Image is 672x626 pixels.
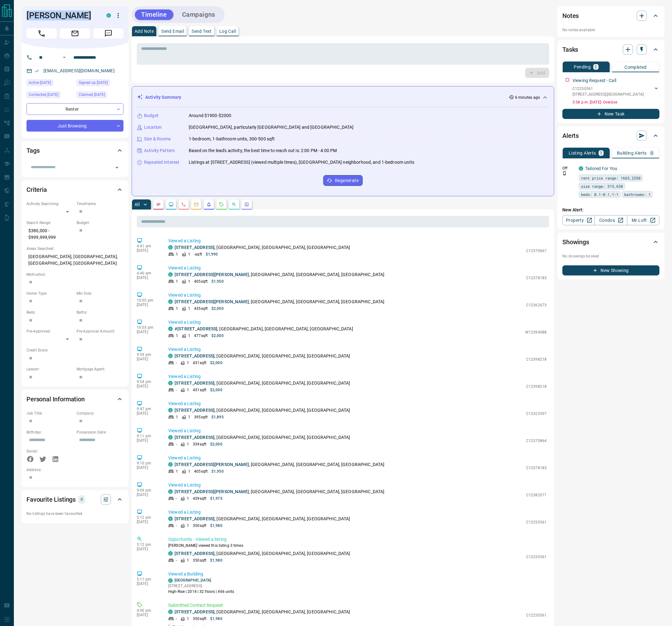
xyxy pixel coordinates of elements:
[43,68,115,73] a: [EMAIL_ADDRESS][DOMAIN_NAME]
[168,578,173,583] div: condos.ca
[193,441,206,447] p: 339 sqft
[29,92,58,98] span: Contacted [DATE]
[26,366,73,372] p: Lawyer:
[219,202,224,207] svg: Requests
[210,441,222,447] p: $2,000
[187,558,189,563] p: 1
[176,387,177,393] p: -
[168,319,547,326] p: Viewed a Listing
[175,272,249,277] a: [STREET_ADDRESS][PERSON_NAME]
[168,381,173,385] div: condos.ca
[176,279,178,284] p: 1
[175,434,350,441] p: , [GEOGRAPHIC_DATA], [GEOGRAPHIC_DATA], [GEOGRAPHIC_DATA]
[189,112,231,119] p: Around $1900-$2000
[176,9,221,20] button: Campaigns
[137,520,159,524] p: [DATE]
[29,80,51,86] span: Active [DATE]
[181,202,186,207] svg: Calls
[169,202,174,207] svg: Lead Browsing Activity
[168,610,173,614] div: condos.ca
[26,429,73,435] p: Birthday:
[526,302,547,308] p: C12362673
[572,86,644,92] p: C12250561
[168,245,173,250] div: condos.ca
[526,248,547,254] p: C12370667
[192,29,212,33] p: Send Text
[77,410,123,416] p: Company:
[135,29,154,33] p: Add Note
[26,448,73,454] p: Social:
[193,616,206,622] p: 350 sqft
[26,145,39,156] h2: Tags
[175,353,350,359] p: , [GEOGRAPHIC_DATA], [GEOGRAPHIC_DATA], [GEOGRAPHIC_DATA]
[562,165,575,171] p: Off
[194,202,199,207] svg: Emails
[624,191,651,198] span: bathrooms: 1
[176,558,177,563] p: -
[193,387,206,393] p: 431 sqft
[26,310,73,315] p: Beds:
[137,330,159,334] p: [DATE]
[26,328,73,334] p: Pre-Approved:
[188,469,190,474] p: 1
[176,469,178,474] p: 1
[175,299,249,304] a: [STREET_ADDRESS][PERSON_NAME]
[168,435,173,440] div: condos.ca
[562,109,659,119] button: New Task
[144,159,179,166] p: Repeated Interest
[175,609,215,614] a: [STREET_ADDRESS]
[175,245,215,250] a: [STREET_ADDRESS]
[168,509,547,516] p: Viewed a Listing
[26,394,85,404] h2: Personal Information
[194,333,208,339] p: 477 sqft
[175,271,384,278] p: , [GEOGRAPHIC_DATA], [GEOGRAPHIC_DATA], [GEOGRAPHIC_DATA]
[137,582,159,586] p: [DATE]
[35,69,39,73] svg: Email Verified
[651,151,653,155] p: 0
[26,220,73,226] p: Search Range:
[137,438,159,443] p: [DATE]
[175,462,249,467] a: [STREET_ADDRESS][PERSON_NAME]
[323,175,363,186] button: Regenerate
[176,496,177,501] p: -
[562,253,659,259] p: No showings booked
[581,191,618,198] span: beds: 0.1-0.1,1-1
[26,28,57,38] span: Call
[189,159,414,166] p: Listings at [STREET_ADDRESS] (viewed multiple times), [GEOGRAPHIC_DATA] neighborhood, and 1-bedro...
[206,202,211,207] svg: Listing Alerts
[526,357,547,362] p: C12398218
[176,251,178,257] p: 1
[188,333,190,339] p: 1
[562,215,595,225] a: Property
[594,65,597,69] p: 1
[176,360,177,366] p: -
[80,496,83,503] p: 0
[562,131,579,141] h2: Alerts
[176,441,177,447] p: -
[137,547,159,551] p: [DATE]
[562,42,659,57] div: Tasks
[175,381,215,386] a: [STREET_ADDRESS]
[156,202,161,207] svg: Notes
[77,366,123,372] p: Mortgage Agent:
[26,79,73,88] div: Sun Sep 14 2025
[137,493,159,497] p: [DATE]
[137,577,159,582] p: 5:11 pm
[77,91,123,100] div: Thu Nov 03 2022
[26,246,123,251] p: Areas Searched:
[176,333,178,339] p: 1
[168,536,547,543] p: Opportunity - Viewed a listing
[187,496,189,501] p: 1
[137,515,159,520] p: 5:12 pm
[137,411,159,416] p: [DATE]
[144,124,162,131] p: Location
[175,578,211,582] a: [GEOGRAPHIC_DATA]
[193,523,206,529] p: 350 sqft
[617,151,647,155] p: Building Alerts
[106,13,111,18] div: condos.ca
[193,360,206,366] p: 431 sqft
[26,251,123,269] p: [GEOGRAPHIC_DATA], [GEOGRAPHIC_DATA], [GEOGRAPHIC_DATA], [GEOGRAPHIC_DATA]
[175,489,249,494] a: [STREET_ADDRESS][PERSON_NAME]
[26,185,47,195] h2: Criteria
[210,616,222,622] p: $1,980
